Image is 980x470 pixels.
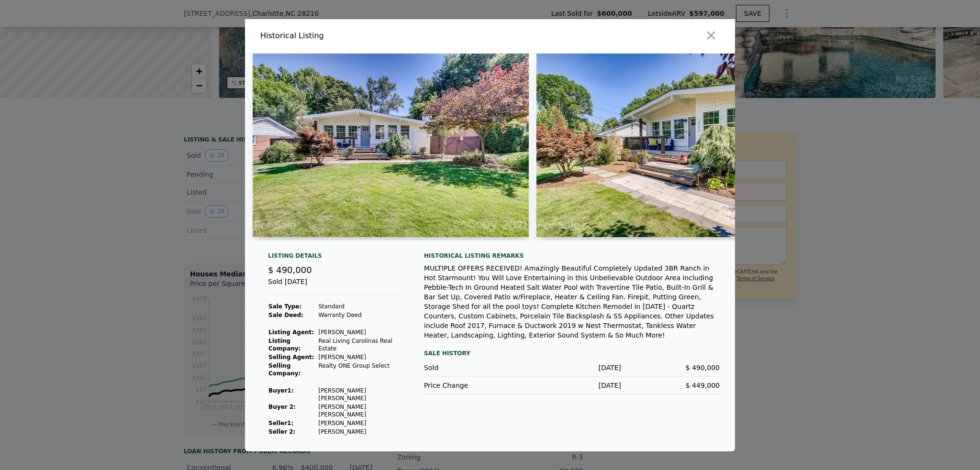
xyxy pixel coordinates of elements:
td: Real Living Carolinas Real Estate [318,337,401,353]
strong: Sale Type: [268,303,301,310]
td: Warranty Deed [318,311,401,319]
div: [DATE] [523,381,621,390]
div: Price Change [424,381,523,390]
strong: Buyer 1 : [268,387,294,394]
td: [PERSON_NAME] [PERSON_NAME] [318,403,401,419]
td: [PERSON_NAME] [PERSON_NAME] [318,386,401,403]
div: Sold [424,363,523,372]
td: [PERSON_NAME] [318,427,401,436]
div: MULTIPLE OFFERS RECEIVED! Amazingly Beautiful Completely Updated 3BR Ranch in Hot Starmount! You ... [424,263,720,340]
td: [PERSON_NAME] [318,353,401,361]
strong: Seller 1 : [268,420,293,426]
div: [DATE] [523,363,621,372]
strong: Selling Agent: [268,354,314,361]
img: Property Img [253,54,529,237]
span: $ 449,000 [686,382,720,389]
td: [PERSON_NAME] [318,328,401,337]
img: Property Img [536,54,813,237]
strong: Selling Company: [268,362,301,377]
strong: Sale Deed: [268,312,303,318]
td: Standard [318,302,401,311]
td: Realty ONE Group Select [318,361,401,378]
strong: Seller 2: [268,428,295,435]
span: $ 490,000 [686,364,720,372]
div: Sold [DATE] [268,277,401,295]
td: [PERSON_NAME] [318,419,401,427]
div: Listing Details [268,252,401,263]
div: Historical Listing [260,30,486,42]
strong: Listing Company: [268,338,301,352]
div: Sale History [424,348,720,359]
div: Historical Listing remarks [424,252,720,260]
span: $ 490,000 [268,265,312,275]
strong: Listing Agent: [268,329,314,336]
strong: Buyer 2: [268,404,296,410]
